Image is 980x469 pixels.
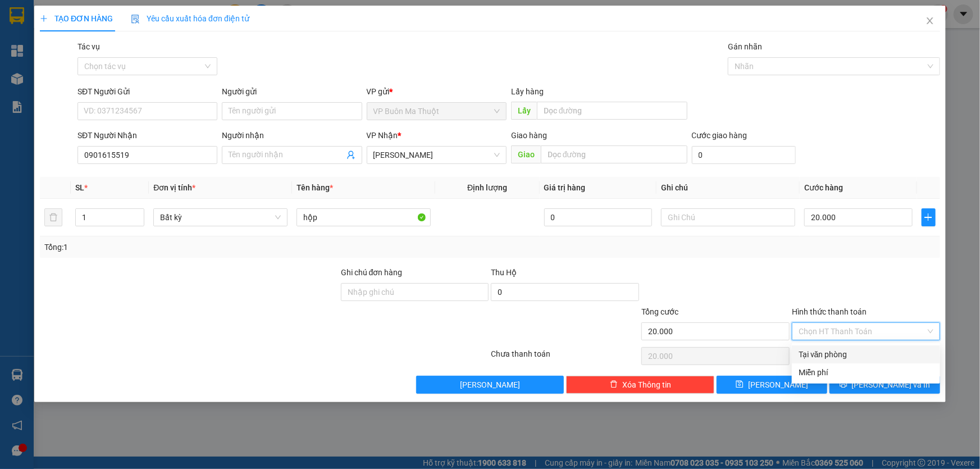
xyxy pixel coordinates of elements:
[792,307,867,316] label: Hình thức thanh toán
[610,380,618,389] span: delete
[511,131,547,140] span: Giao hàng
[416,376,564,394] button: [PERSON_NAME]
[460,379,520,391] span: [PERSON_NAME]
[537,102,687,120] input: Dọc đường
[728,42,762,51] label: Gán nhãn
[160,209,281,226] span: Bất kỳ
[717,376,827,394] button: save[PERSON_NAME]
[914,6,946,37] button: Close
[40,15,48,22] span: plus
[491,268,517,277] span: Thu Hộ
[222,85,362,98] div: Người gửi
[131,15,140,24] img: icon
[511,145,541,163] span: Giao
[544,208,653,226] input: 0
[692,131,747,140] label: Cước giao hàng
[541,145,687,163] input: Dọc đường
[297,208,431,226] input: VD: Bàn, Ghế
[367,85,507,98] div: VP gửi
[44,208,62,226] button: delete
[926,16,935,25] span: close
[544,183,586,192] span: Giá trị hàng
[799,348,933,361] div: Tại văn phòng
[657,177,800,199] th: Ghi chú
[804,183,843,192] span: Cước hàng
[490,348,641,367] div: Chưa thanh toán
[347,151,355,160] span: user-add
[153,183,195,192] span: Đơn vị tính
[799,366,933,379] div: Miễn phí
[566,376,714,394] button: deleteXóa Thông tin
[511,102,537,120] span: Lấy
[297,183,333,192] span: Tên hàng
[44,241,379,253] div: Tổng: 1
[736,380,744,389] span: save
[78,129,217,142] div: SĐT Người Nhận
[622,379,671,391] span: Xóa Thông tin
[78,42,100,51] label: Tác vụ
[922,208,936,226] button: plus
[829,376,940,394] button: printer[PERSON_NAME] và In
[661,208,795,226] input: Ghi Chú
[692,146,796,164] input: Cước giao hàng
[467,183,507,192] span: Định lượng
[373,103,500,120] span: VP Buôn Ma Thuột
[78,85,217,98] div: SĐT Người Gửi
[641,307,678,316] span: Tổng cước
[367,131,398,140] span: VP Nhận
[922,213,935,222] span: plus
[748,379,808,391] span: [PERSON_NAME]
[222,129,362,142] div: Người nhận
[131,14,249,23] span: Yêu cầu xuất hóa đơn điện tử
[840,380,847,389] span: printer
[852,379,931,391] span: [PERSON_NAME] và In
[75,183,84,192] span: SL
[341,283,489,301] input: Ghi chú đơn hàng
[511,87,544,96] span: Lấy hàng
[40,14,113,23] span: TẠO ĐƠN HÀNG
[341,268,403,277] label: Ghi chú đơn hàng
[373,147,500,163] span: Gia Nghĩa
